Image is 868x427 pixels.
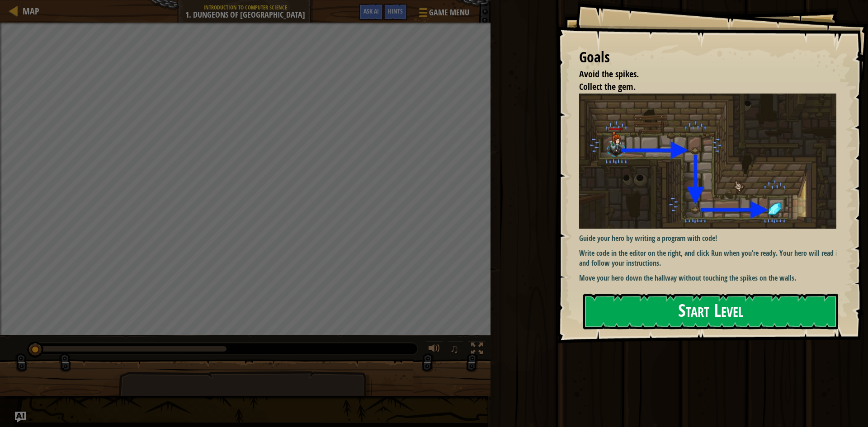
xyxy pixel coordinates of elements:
span: Game Menu [429,7,469,19]
p: Move your hero down the hallway without touching the spikes on the walls. [579,273,843,283]
div: Goals [579,47,836,68]
button: Ask AI [359,4,383,20]
li: Collect the gem. [568,80,834,94]
button: Adjust volume [425,341,443,359]
a: Map [18,5,39,17]
span: Ask AI [363,7,379,15]
button: Ask AI [15,412,26,422]
span: Collect the gem. [579,80,636,93]
p: Guide your hero by writing a program with code! [579,233,843,244]
li: Avoid the spikes. [568,68,834,81]
span: Map [23,5,39,17]
span: Avoid the spikes. [579,68,639,80]
button: Start Level [583,294,838,329]
button: ♫ [448,341,463,359]
p: Write code in the editor on the right, and click Run when you’re ready. Your hero will read it an... [579,248,843,269]
span: ♫ [450,342,459,356]
button: Toggle fullscreen [468,341,486,359]
img: Dungeons of kithgard [579,94,843,229]
span: Hints [388,7,403,15]
button: Game Menu [412,4,475,25]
